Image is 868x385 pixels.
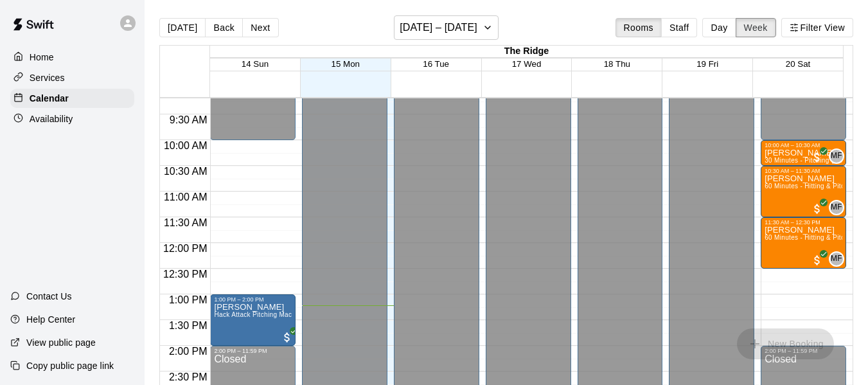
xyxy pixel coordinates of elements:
[214,296,267,303] div: 1:00 PM – 2:00 PM
[702,18,736,37] button: Day
[761,217,846,269] div: 11:30 AM – 12:30 PM: Ethan Symons
[160,243,210,254] span: 12:00 PM
[834,251,844,267] span: Matt Field
[400,19,477,37] h6: [DATE] – [DATE]
[30,92,69,105] p: Calendar
[166,294,211,305] span: 1:00 PM
[831,253,842,265] span: MF
[10,109,134,129] a: Availability
[831,150,842,163] span: MF
[30,71,65,84] p: Services
[661,18,698,37] button: Staff
[166,320,211,331] span: 1:30 PM
[786,59,811,69] button: 20 Sat
[205,18,243,37] button: Back
[394,15,499,40] button: [DATE] – [DATE]
[10,48,134,67] a: Home
[829,148,844,164] div: Matt Field
[829,200,844,215] div: Matt Field
[161,166,211,177] span: 10:30 AM
[696,59,718,69] button: 19 Fri
[214,348,270,354] div: 2:00 PM – 11:59 PM
[30,51,54,64] p: Home
[765,142,823,148] div: 10:00 AM – 10:30 AM
[781,18,853,37] button: Filter View
[161,192,211,202] span: 11:00 AM
[26,290,72,303] p: Contact Us
[765,168,823,174] div: 10:30 AM – 11:30 AM
[10,68,134,87] a: Services
[242,18,278,37] button: Next
[26,313,75,326] p: Help Center
[161,217,211,228] span: 11:30 AM
[765,157,862,164] span: 30 Minutes - Pitching (Baseball)
[512,59,542,69] button: 17 Wed
[811,202,824,215] span: All customers have paid
[281,331,294,344] span: All customers have paid
[166,346,211,357] span: 2:00 PM
[26,359,114,372] p: Copy public page link
[161,140,211,151] span: 10:00 AM
[811,254,824,267] span: All customers have paid
[834,200,844,215] span: Matt Field
[831,201,842,214] span: MF
[332,59,360,69] button: 15 Mon
[166,114,211,125] span: 9:30 AM
[616,18,662,37] button: Rooms
[761,140,846,166] div: 10:00 AM – 10:30 AM: Lucas Pendilhe
[765,219,824,226] div: 11:30 AM – 12:30 PM
[761,166,846,217] div: 10:30 AM – 11:30 AM: Isaac Symons
[736,18,776,37] button: Week
[166,372,211,382] span: 2:30 PM
[423,59,449,69] button: 16 Tue
[160,269,210,280] span: 12:30 PM
[829,251,844,267] div: Matt Field
[210,46,843,58] div: The Ridge
[214,311,376,318] span: Hack Attack Pitching Machine Lane Rental - Baseball
[10,89,134,108] a: Calendar
[30,112,73,125] p: Availability
[604,59,630,69] button: 18 Thu
[26,336,96,349] p: View public page
[811,151,824,164] span: All customers have paid
[834,148,844,164] span: Matt Field
[737,337,834,348] span: You don't have the permission to add bookings
[242,59,269,69] button: 14 Sun
[210,294,296,346] div: 1:00 PM – 2:00 PM: Sam Kennedy
[159,18,206,37] button: [DATE]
